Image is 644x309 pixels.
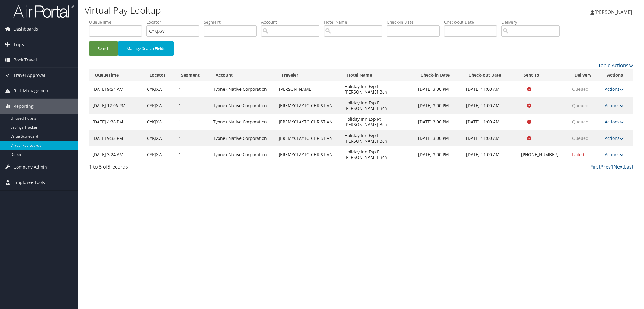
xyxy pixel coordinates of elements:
td: Holiday Inn Exp Ft [PERSON_NAME] Bch [341,130,415,146]
th: QueueTime: activate to sort column ascending [89,69,144,81]
th: Traveler: activate to sort column ascending [276,69,341,81]
td: [DATE] 9:33 PM [89,130,144,146]
span: Travel Approval [14,68,45,83]
th: Sent To: activate to sort column ascending [518,69,569,81]
td: [DATE] 3:00 PM [415,97,463,114]
td: JEREMYCLAYTO CHRISTIAN [276,146,341,163]
label: Account [261,19,324,25]
span: Queued [572,119,588,125]
td: [DATE] 9:54 AM [89,81,144,97]
label: Locator [146,19,204,25]
td: [DATE] 11:00 AM [463,114,518,130]
span: 5 [107,163,110,170]
span: Queued [572,103,588,108]
a: Table Actions [598,62,633,69]
td: Tyonek Native Corporation [210,81,276,97]
span: Company Admin [14,159,47,175]
span: Reporting [14,99,34,114]
td: Tyonek Native Corporation [210,130,276,146]
a: Actions [605,135,624,141]
label: QueueTime [89,19,146,25]
span: Failed [572,152,584,157]
td: Holiday Inn Exp Ft [PERSON_NAME] Bch [341,97,415,114]
th: Locator: activate to sort column ascending [144,69,176,81]
label: Segment [204,19,261,25]
td: [DATE] 11:00 AM [463,130,518,146]
td: [DATE] 12:06 PM [89,97,144,114]
td: CYKJXW [144,130,176,146]
button: Manage Search Fields [118,41,174,56]
a: Actions [605,152,624,157]
span: Book Travel [14,52,37,67]
td: [DATE] 3:00 PM [415,130,463,146]
a: [PERSON_NAME] [590,3,638,21]
td: JEREMYCLAYTO CHRISTIAN [276,97,341,114]
td: [DATE] 4:36 PM [89,114,144,130]
a: Prev [601,163,611,170]
td: [DATE] 11:00 AM [463,97,518,114]
td: [DATE] 3:00 PM [415,81,463,97]
td: JEREMYCLAYTO CHRISTIAN [276,114,341,130]
td: Holiday Inn Exp Ft [PERSON_NAME] Bch [341,81,415,97]
a: Next [614,163,624,170]
td: [DATE] 11:00 AM [463,146,518,163]
td: Holiday Inn Exp Ft [PERSON_NAME] Bch [341,146,415,163]
td: [PHONE_NUMBER] [518,146,569,163]
th: Account: activate to sort column ascending [210,69,276,81]
span: Trips [14,37,24,52]
a: 1 [611,163,614,170]
a: Last [624,163,633,170]
span: [PERSON_NAME] [594,9,632,15]
td: CYKJXW [144,97,176,114]
span: Employee Tools [14,175,45,190]
td: JEREMYCLAYTO CHRISTIAN [276,130,341,146]
td: Tyonek Native Corporation [210,114,276,130]
a: Actions [605,119,624,125]
td: 1 [176,114,210,130]
button: Search [89,41,118,56]
span: Risk Management [14,83,50,98]
td: [DATE] 11:00 AM [463,81,518,97]
a: First [591,163,601,170]
h1: Virtual Pay Lookup [85,4,453,17]
th: Check-in Date: activate to sort column ascending [415,69,463,81]
td: [PERSON_NAME] [276,81,341,97]
th: Segment: activate to sort column ascending [176,69,210,81]
td: Tyonek Native Corporation [210,97,276,114]
a: Actions [605,103,624,108]
label: Delivery [501,19,564,25]
td: Holiday Inn Exp Ft [PERSON_NAME] Bch [341,114,415,130]
td: [DATE] 3:00 PM [415,146,463,163]
td: 1 [176,81,210,97]
div: 1 to 5 of records [89,163,218,173]
td: [DATE] 3:00 PM [415,114,463,130]
td: CYKJXW [144,81,176,97]
img: airportal-logo.png [13,4,74,18]
td: CYKJXW [144,114,176,130]
label: Check-in Date [387,19,444,25]
th: Check-out Date: activate to sort column ascending [463,69,518,81]
th: Delivery: activate to sort column ascending [569,69,602,81]
td: CYKJXW [144,146,176,163]
label: Hotel Name [324,19,387,25]
td: 1 [176,130,210,146]
span: Queued [572,86,588,92]
td: [DATE] 3:24 AM [89,146,144,163]
a: Actions [605,86,624,92]
th: Hotel Name: activate to sort column ascending [341,69,415,81]
td: 1 [176,146,210,163]
span: Queued [572,135,588,141]
td: Tyonek Native Corporation [210,146,276,163]
td: 1 [176,97,210,114]
th: Actions [602,69,633,81]
label: Check-out Date [444,19,501,25]
span: Dashboards [14,21,38,37]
